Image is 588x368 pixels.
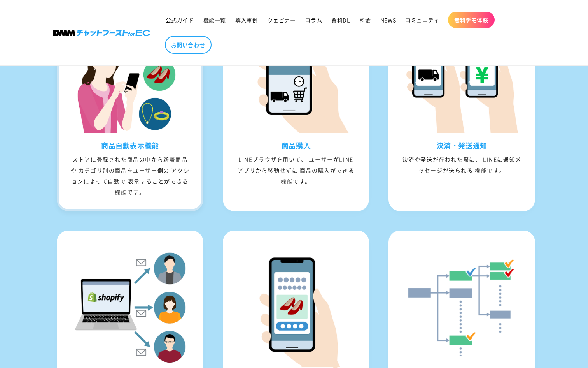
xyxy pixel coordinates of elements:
a: お問い合わせ [165,36,212,54]
span: お問い合わせ [171,41,205,48]
img: 株式会社DMM Boost [53,30,150,36]
h3: 商品⾃動表⽰機能 [59,141,201,150]
a: 料金 [355,12,376,28]
div: LINEブラウザを⽤いて、 ユーザーがLINEアプリから移動せずに 商品の購⼊ができる機能です。 [225,154,367,187]
img: Shopify Flow 連携 [402,248,521,368]
span: 公式ガイド [166,16,194,23]
span: 無料デモ体験 [454,16,488,23]
img: 決済・発送通知 [402,14,521,133]
a: 導入事例 [231,12,262,28]
h3: 商品購⼊ [225,141,367,150]
div: 決済や発送が⾏われた際に、 LINEに通知メッセージが送られる 機能です。 [390,154,533,176]
img: Shopifyタグ配信機能 [70,248,190,368]
span: 資料DL [331,16,350,23]
a: 公式ガイド [161,12,199,28]
a: ウェビナー [262,12,300,28]
a: コミュニティ [401,12,444,28]
img: 再⼊荷通知 [236,248,356,368]
img: 商品購⼊ [236,14,356,133]
a: 機能一覧 [199,12,231,28]
a: 資料DL [327,12,355,28]
a: コラム [300,12,327,28]
span: 料金 [360,16,371,23]
div: ストアに登録された商品の中から新着商品や カテゴリ別の商品をユーザー側の アクションによって⾃動で 表⽰することができる機能です。 [59,154,201,197]
a: NEWS [376,12,401,28]
img: 商品⾃動表⽰機能 [70,14,190,133]
a: 無料デモ体験 [448,12,495,28]
span: NEWS [380,16,396,23]
h3: 決済・発送通知 [390,141,533,150]
span: 導入事例 [235,16,258,23]
span: 機能一覧 [203,16,226,23]
span: コミュニティ [405,16,439,23]
span: ウェビナー [267,16,296,23]
span: コラム [305,16,322,23]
